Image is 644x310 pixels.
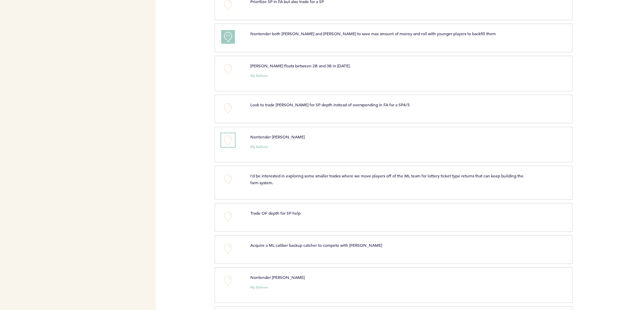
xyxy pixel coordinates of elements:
small: My Balloon [250,145,268,149]
small: My Balloon [250,286,268,289]
span: I'd be interested in exploring some smaller trades where we move players off of the ML team for l... [250,173,525,185]
small: My Balloon [250,74,268,78]
span: Nontender [PERSON_NAME] [250,274,305,280]
span: Nontender [PERSON_NAME] [250,134,305,139]
span: Look to trade [PERSON_NAME] for SP depth instead of overspending in FA for a SP4/5 [250,102,410,107]
button: +1 [221,30,235,44]
span: [PERSON_NAME] floats between 2B and 3B in [DATE]. [250,63,351,68]
span: +1 [226,32,230,39]
span: Trade OF depth for SP help [250,210,301,216]
span: Acquire a ML caliber backup catcher to compete with [PERSON_NAME] [250,242,382,248]
span: Nontender both [PERSON_NAME] and [PERSON_NAME] to save max amount of money and roll with younger ... [250,31,496,36]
